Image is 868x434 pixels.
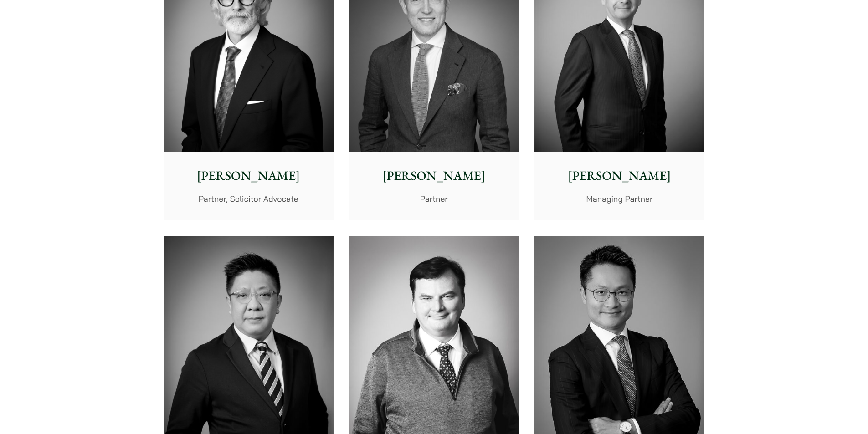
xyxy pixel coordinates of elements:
p: [PERSON_NAME] [542,166,697,185]
p: Partner [356,193,512,205]
p: Partner, Solicitor Advocate [171,193,326,205]
p: [PERSON_NAME] [171,166,326,185]
p: [PERSON_NAME] [356,166,512,185]
p: Managing Partner [542,193,697,205]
